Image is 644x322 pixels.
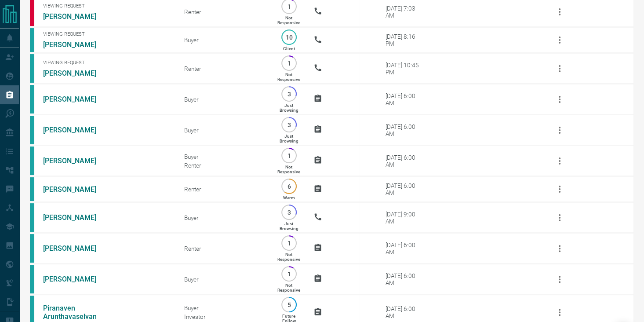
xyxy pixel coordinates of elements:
div: [DATE] 6:00 AM [386,241,423,256]
a: Piranaven Arunthavaselvan [43,304,109,321]
div: [DATE] 6:00 AM [386,92,423,106]
p: Just Browsing [280,103,298,113]
div: condos.ca [30,85,34,113]
div: [DATE] 8:16 PM [386,33,423,47]
div: [DATE] 10:45 PM [386,62,423,76]
p: 6 [286,183,292,190]
div: Renter [184,162,264,169]
div: Buyer [184,127,264,134]
p: Not Responsive [277,252,300,262]
div: [DATE] 6:00 AM [386,182,423,196]
p: Not Responsive [277,72,300,82]
p: Not Responsive [277,15,300,25]
p: Just Browsing [280,134,298,143]
p: 1 [286,152,292,159]
div: Renter [184,8,264,15]
div: Buyer [184,37,264,44]
div: condos.ca [30,54,34,83]
a: [PERSON_NAME] [43,12,109,21]
span: Viewing Request [43,31,171,37]
p: Client [283,46,295,51]
div: Investor [184,313,264,320]
div: Buyer [184,304,264,311]
div: [DATE] 6:00 AM [386,305,423,319]
p: 1 [286,60,292,66]
p: Warm [283,195,295,200]
p: 1 [286,3,292,10]
span: Viewing Request [43,3,171,9]
p: Not Responsive [277,283,300,293]
p: 1 [286,271,292,277]
p: 10 [286,34,292,40]
div: Buyer [184,214,264,221]
p: 3 [286,121,292,128]
div: [DATE] 9:00 AM [386,211,423,225]
div: condos.ca [30,203,34,232]
div: [DATE] 6:00 AM [386,272,423,286]
a: [PERSON_NAME] [43,95,109,103]
p: 3 [286,209,292,216]
div: Buyer [184,153,264,160]
a: [PERSON_NAME] [43,157,109,165]
div: [DATE] 6:00 AM [386,123,423,137]
a: [PERSON_NAME] [43,244,109,252]
div: condos.ca [30,28,34,52]
div: condos.ca [30,177,34,201]
div: Buyer [184,276,264,283]
div: Buyer [184,96,264,103]
p: Not Responsive [277,165,300,174]
div: Renter [184,245,264,252]
div: condos.ca [30,146,34,175]
p: 3 [286,91,292,97]
div: Renter [184,186,264,193]
a: [PERSON_NAME] [43,185,109,194]
a: [PERSON_NAME] [43,275,109,283]
p: 1 [286,240,292,246]
div: condos.ca [30,234,34,263]
a: [PERSON_NAME] [43,69,109,77]
p: 5 [286,301,292,308]
div: condos.ca [30,116,34,144]
a: [PERSON_NAME] [43,213,109,222]
a: [PERSON_NAME] [43,126,109,134]
span: Viewing Request [43,60,171,66]
p: Just Browsing [280,221,298,231]
a: [PERSON_NAME] [43,40,109,49]
div: Renter [184,65,264,72]
div: [DATE] 7:03 AM [386,5,423,19]
div: [DATE] 6:00 AM [386,154,423,168]
div: condos.ca [30,265,34,293]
